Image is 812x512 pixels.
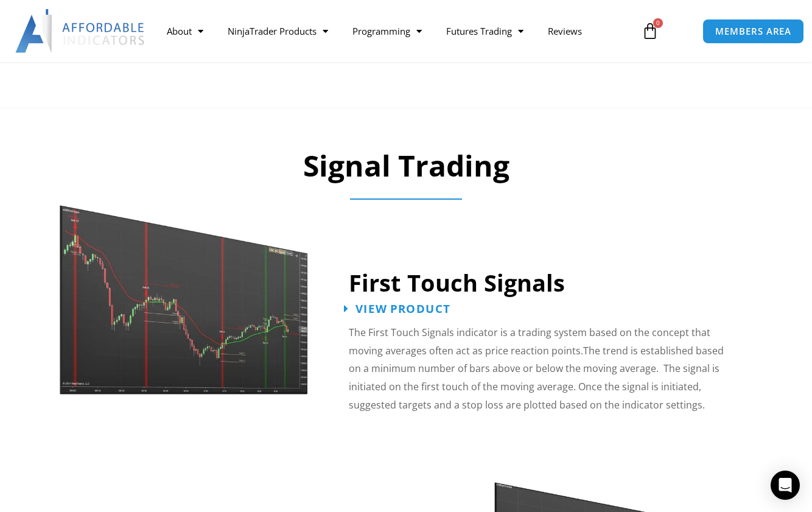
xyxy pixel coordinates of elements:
[32,147,780,184] h2: Signal Trading
[349,344,724,412] span: The trend is established based on a minimum number of bars above or below the moving average. The...
[702,19,804,44] a: MEMBERS AREA
[536,17,594,45] a: Reviews
[340,17,434,45] a: Programming
[715,27,791,36] span: MEMBERS AREA
[215,17,340,45] a: NinjaTrader Products
[155,17,634,45] nav: Menu
[349,324,735,415] p: The First Touch Signals indicator is a trading system based on the concept that moving averages o...
[355,303,450,314] span: View Product
[59,180,310,395] img: First Touch Signals 1 | Affordable Indicators – NinjaTrader
[623,13,677,49] a: 0
[15,9,146,53] img: LogoAI | Affordable Indicators – NinjaTrader
[771,471,800,500] div: Open Intercom Messenger
[349,267,565,298] a: First Touch Signals
[653,18,663,28] span: 0
[434,17,536,45] a: Futures Trading
[155,17,215,45] a: About
[344,303,450,314] a: View Product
